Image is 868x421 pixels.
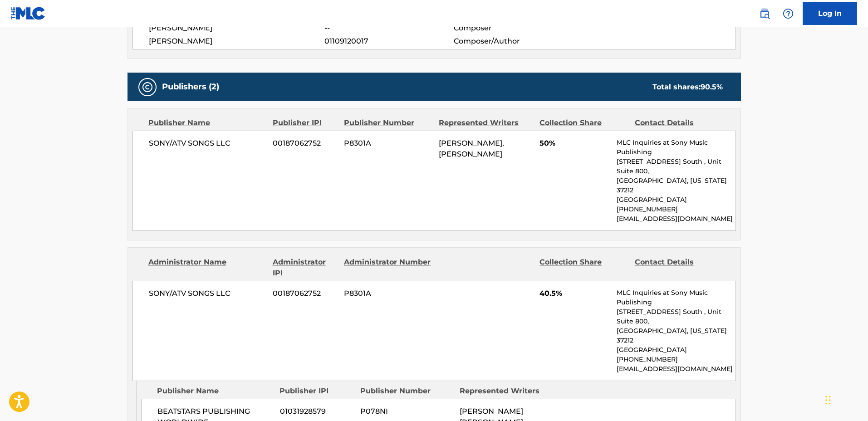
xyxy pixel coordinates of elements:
span: 01109120017 [324,36,453,47]
span: SONY/ATV SONGS LLC [149,288,266,299]
div: Administrator IPI [273,257,337,279]
p: [GEOGRAPHIC_DATA] [617,345,735,355]
div: Help [779,5,797,23]
div: Represented Writers [460,386,552,397]
p: [GEOGRAPHIC_DATA], [US_STATE] 37212 [617,176,735,195]
p: MLC Inquiries at Sony Music Publishing [617,288,735,307]
img: search [759,8,770,19]
div: Administrator Number [344,257,432,279]
span: -- [324,23,453,34]
span: Composer/Author [454,36,571,47]
p: [GEOGRAPHIC_DATA] [617,195,735,205]
div: Publisher Number [360,386,453,397]
div: Publisher IPI [280,386,353,397]
p: [EMAIL_ADDRESS][DOMAIN_NAME] [617,364,735,374]
div: Administrator Name [148,257,266,279]
div: Collection Share [539,117,628,128]
a: Log In [803,2,857,25]
div: Drag [825,387,831,414]
img: help [783,8,794,19]
iframe: Chat Widget [823,377,868,421]
img: MLC Logo [11,7,46,20]
p: MLC Inquiries at Sony Music Publishing [617,138,735,157]
span: 00187062752 [273,288,337,299]
span: [PERSON_NAME] [149,23,325,34]
span: 01031928579 [280,406,353,417]
span: SONY/ATV SONGS LLC [149,138,266,149]
div: Collection Share [539,257,628,279]
span: 40.5% [539,288,610,299]
p: [STREET_ADDRESS] South , Unit Suite 800, [617,157,735,176]
span: Composer [454,23,571,34]
div: Publisher IPI [273,117,337,128]
h5: Publishers (2) [162,82,219,92]
div: Represented Writers [439,117,533,128]
span: 90.5 % [701,83,723,91]
span: [PERSON_NAME] [149,36,325,47]
span: 50% [539,138,610,149]
div: Publisher Name [148,117,266,128]
div: Contact Details [635,257,723,279]
div: Contact Details [635,117,723,128]
span: P8301A [344,138,432,149]
span: P8301A [344,288,432,299]
p: [PHONE_NUMBER] [617,355,735,364]
p: [GEOGRAPHIC_DATA], [US_STATE] 37212 [617,326,735,345]
p: [PHONE_NUMBER] [617,205,735,214]
div: Publisher Number [344,117,432,128]
div: Publisher Name [157,386,273,397]
p: [STREET_ADDRESS] South , Unit Suite 800, [617,307,735,326]
img: Publishers [142,82,153,93]
span: 00187062752 [273,138,337,149]
span: [PERSON_NAME], [PERSON_NAME] [439,139,504,158]
span: P078NI [360,406,453,417]
div: Total shares: [652,82,723,93]
a: Public Search [755,5,774,23]
p: [EMAIL_ADDRESS][DOMAIN_NAME] [617,214,735,224]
